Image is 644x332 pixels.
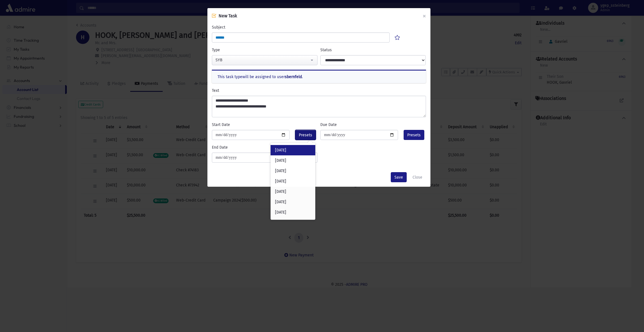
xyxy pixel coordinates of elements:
span: will be assigned to user . [242,74,303,79]
button: SYB [212,55,318,65]
div: [DATE] [271,176,315,186]
div: This task type [212,70,426,83]
button: Presets [404,130,424,140]
label: Status [320,47,332,53]
label: Text [212,88,219,93]
b: sbernfeld [285,74,302,79]
label: Due Date [320,122,337,128]
div: [DATE] [271,166,315,176]
button: Presets [295,130,316,140]
label: Start Date [212,122,230,128]
label: End Date [212,144,228,150]
button: Save [391,172,407,182]
div: [DATE] [271,186,315,197]
div: [DATE] [271,207,315,218]
button: × [418,8,430,24]
span: New Task [219,13,237,18]
span: Presets [407,132,421,138]
div: [DATE] [271,145,315,155]
span: Presets [299,132,312,138]
label: Subject [212,24,225,30]
label: Type [212,47,220,53]
div: [DATE] [271,155,315,166]
button: Close [409,172,426,182]
div: [DATE] [271,197,315,207]
div: SYB [216,57,309,63]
